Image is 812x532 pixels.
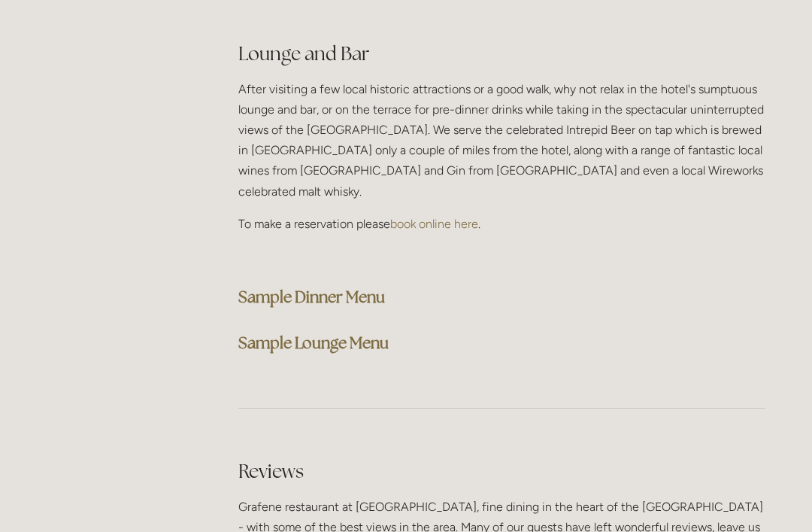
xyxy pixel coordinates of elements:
[238,214,765,234] p: To make a reservation please .
[390,217,478,231] a: book online here
[238,79,765,202] p: After visiting a few local historic attractions or a good walk, why not relax in the hotel's sump...
[238,287,385,307] a: Sample Dinner Menu
[238,41,765,67] h2: Lounge and Bar
[238,458,765,485] h2: Reviews
[238,333,389,353] a: Sample Lounge Menu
